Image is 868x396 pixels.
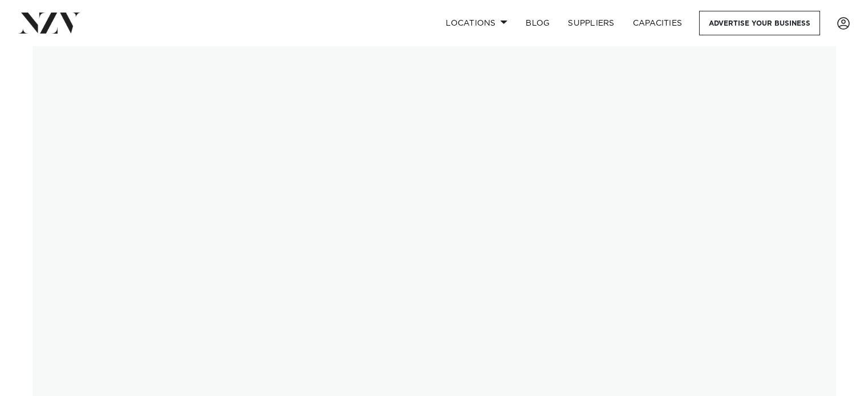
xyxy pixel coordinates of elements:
a: SUPPLIERS [559,11,623,35]
a: Capacities [624,11,692,35]
a: Locations [437,11,516,35]
a: BLOG [516,11,559,35]
img: nzv-logo.png [18,13,80,33]
a: Advertise your business [699,11,820,35]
